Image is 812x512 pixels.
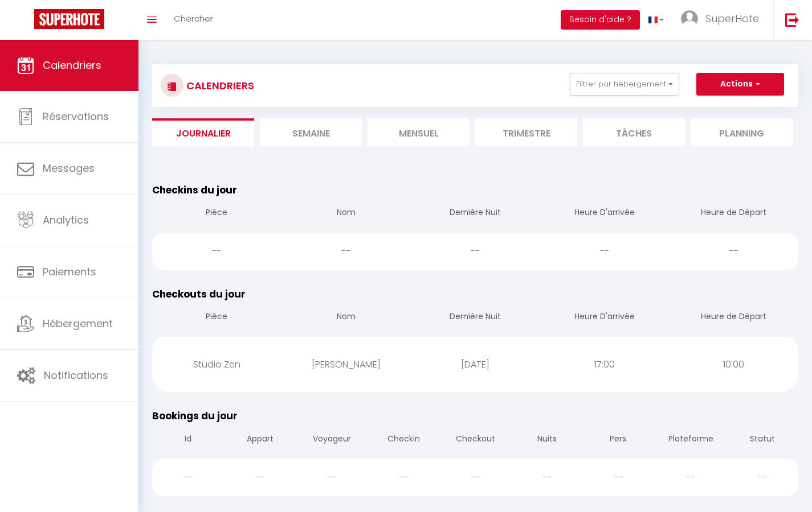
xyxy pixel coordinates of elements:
[43,265,96,279] span: Paiements
[540,346,669,383] div: 17:00
[583,118,685,146] li: Tâches
[43,213,89,227] span: Analytics
[152,197,281,230] th: Pièce
[681,10,698,27] img: ...
[475,118,577,146] li: Trimestre
[281,233,411,270] div: --
[224,459,296,496] div: --
[540,302,669,334] th: Heure D'arrivée
[281,197,411,230] th: Nom
[152,409,238,423] span: Bookings du jour
[727,424,798,456] th: Statut
[152,459,224,496] div: --
[669,233,798,270] div: --
[669,302,798,334] th: Heure de Départ
[583,424,655,456] th: Pers.
[152,118,254,146] li: Journalier
[43,109,109,123] span: Réservations
[540,197,669,230] th: Heure D'arrivée
[183,73,254,98] h3: CALENDRIERS
[540,233,669,270] div: --
[44,368,108,382] span: Notifications
[9,5,43,39] button: Ouvrir le widget de chat LiveChat
[570,73,679,96] button: Filtrer par hébergement
[785,13,799,27] img: logout
[34,9,104,29] img: Super Booking
[152,183,237,197] span: Checkins du jour
[705,11,759,26] span: SuperHote
[43,161,95,175] span: Messages
[411,197,540,230] th: Dernière Nuit
[296,424,368,456] th: Voyageur
[224,424,296,456] th: Appart
[691,118,793,146] li: Planning
[439,459,511,496] div: --
[43,58,101,72] span: Calendriers
[511,424,583,456] th: Nuits
[411,302,540,334] th: Dernière Nuit
[511,459,583,496] div: --
[669,346,798,383] div: 10:00
[152,424,224,456] th: Id
[583,459,655,496] div: --
[368,424,439,456] th: Checkin
[696,73,784,96] button: Actions
[152,287,246,301] span: Checkouts du jour
[411,346,540,383] div: [DATE]
[655,459,727,496] div: --
[174,13,213,24] span: Chercher
[296,459,368,496] div: --
[411,233,540,270] div: --
[439,424,511,456] th: Checkout
[655,424,727,456] th: Plateforme
[281,346,411,383] div: [PERSON_NAME]
[368,459,439,496] div: --
[561,10,640,30] button: Besoin d'aide ?
[152,346,281,383] div: Studio Zen
[152,302,281,334] th: Pièce
[281,302,411,334] th: Nom
[368,118,470,146] li: Mensuel
[669,197,798,230] th: Heure de Départ
[727,459,798,496] div: --
[260,118,362,146] li: Semaine
[152,233,281,270] div: --
[43,316,113,331] span: Hébergement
